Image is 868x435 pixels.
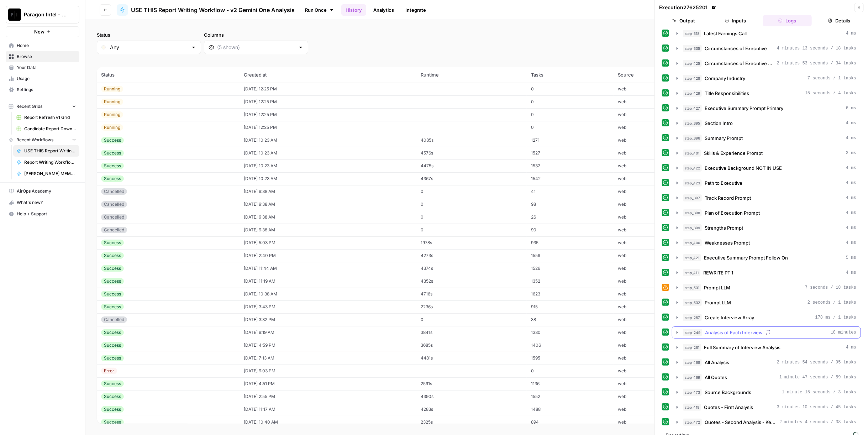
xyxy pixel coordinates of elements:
span: AirOps Academy [17,188,76,194]
input: (5 shown) [217,44,295,51]
td: 1271 [527,134,614,147]
td: 4576s [416,147,527,159]
td: web [614,121,715,134]
span: step_472 [683,419,702,426]
td: web [614,83,715,95]
span: Latest Earnings Call [704,30,747,37]
span: Skills & Experience Prompt [704,150,763,157]
td: 0 [416,313,527,326]
td: web [614,403,715,416]
td: web [614,159,715,172]
button: 4 ms [672,267,861,278]
button: 6 ms [672,103,861,114]
button: 3 minutes 10 seconds / 45 tasks [672,402,861,413]
td: 38 [527,313,614,326]
span: Plan of Execution Prompt [705,209,760,216]
td: web [614,339,715,352]
td: [DATE] 2:55 PM [240,390,416,403]
span: step_531 [683,284,701,291]
td: [DATE] 12:25 PM [240,121,416,134]
div: What's new? [6,197,79,208]
button: 5 ms [672,252,861,263]
span: step_422 [683,164,702,172]
td: 1136 [527,377,614,390]
span: Full Summary of Interview Analysis [704,344,780,351]
button: Logs [763,15,812,26]
span: Company Industry [705,75,745,82]
label: Columns [204,31,308,38]
td: 2591s [416,377,527,390]
span: Circumstances of Executive CLEAN [705,60,774,67]
td: [DATE] 3:43 PM [240,300,416,313]
a: Browse [6,51,79,62]
button: Recent Grids [6,101,79,112]
span: step_469 [683,374,702,381]
td: 4352s [416,275,527,288]
td: [DATE] 9:38 AM [240,211,416,224]
span: step_397 [683,194,702,201]
span: step_473 [683,389,702,396]
td: 1532 [527,159,614,172]
td: 90 [527,224,614,236]
div: Running [101,86,123,92]
span: Title Responsibilities [705,90,749,97]
td: [DATE] 3:32 PM [240,313,416,326]
button: Workspace: Paragon Intel - Bill / Ty / Colby R&D [6,6,79,23]
a: Integrate [401,4,430,16]
span: 4 ms [846,135,856,141]
th: Created at [240,67,416,83]
span: step_429 [683,90,702,97]
span: 4 ms [846,269,856,276]
span: 4 ms [846,180,856,186]
td: [DATE] 12:25 PM [240,95,416,108]
td: 2236s [416,300,527,313]
span: Executive Summary Prompt Follow On [704,254,788,261]
td: 915 [527,300,614,313]
a: Report Writing Workflow - Gemini 2.5 2025 08 13 DO NOT USE [13,157,79,168]
td: 4283s [416,403,527,416]
span: step_401 [683,150,701,157]
button: 7 seconds / 1 tasks [672,73,861,84]
td: [DATE] 4:51 PM [240,377,416,390]
button: 4 ms [672,237,861,248]
a: Usage [6,73,79,84]
div: Running [101,111,123,118]
span: step_395 [683,120,702,127]
div: Success [101,175,124,182]
div: Success [101,291,124,297]
td: 4085s [416,134,527,147]
span: 2 minutes 4 seconds / 38 tasks [779,419,856,425]
td: [DATE] 7:13 AM [240,352,416,365]
div: Success [101,278,124,284]
span: Path to Executive [705,179,742,187]
input: Any [110,44,188,51]
button: 4 ms [672,222,861,234]
td: 4716s [416,288,527,300]
td: web [614,108,715,121]
td: 894 [527,416,614,429]
th: Runtime [416,67,527,83]
td: 4374s [416,262,527,275]
div: Success [101,355,124,361]
span: step_287 [683,314,702,321]
td: [DATE] 10:23 AM [240,134,416,147]
td: web [614,365,715,377]
td: 935 [527,236,614,249]
td: [DATE] 10:23 AM [240,159,416,172]
span: Section Intro [705,120,733,127]
span: 18 minutes [831,329,856,336]
div: Success [101,381,124,387]
span: 1 minute 47 seconds / 59 tasks [779,374,856,381]
span: step_518 [683,30,701,37]
td: [DATE] 5:03 PM [240,236,416,249]
span: step_398 [683,209,702,216]
td: [DATE] 10:23 AM [240,147,416,159]
div: Success [101,419,124,425]
button: 2 minutes 54 seconds / 95 tasks [672,357,861,368]
div: Success [101,150,124,156]
a: Home [6,40,79,51]
button: 1 minute 47 seconds / 59 tasks [672,372,861,383]
td: 3685s [416,339,527,352]
button: New [6,26,79,37]
button: Recent Workflows [6,135,79,145]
